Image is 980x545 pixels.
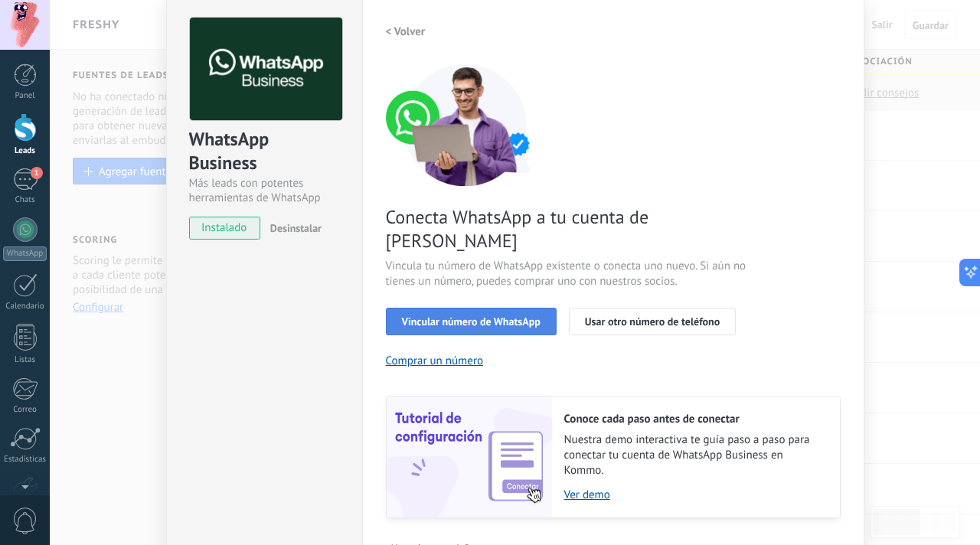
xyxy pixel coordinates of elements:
[386,18,426,45] button: < Volver
[564,488,825,502] a: Ver demo
[564,432,825,478] span: Nuestra demo interactiva te guía paso a paso para conectar tu cuenta de WhatsApp Business en Kommo.
[569,308,736,335] button: Usar otro número de teléfono
[564,412,825,426] h2: Conoce cada paso antes de conectar
[585,316,720,327] span: Usar otro número de teléfono
[270,221,322,235] span: Desinstalar
[190,217,260,240] span: instalado
[386,259,750,289] span: Vincula tu número de WhatsApp existente o conecta uno nuevo. Si aún no tienes un número, puedes c...
[3,405,47,415] div: Correo
[189,127,340,176] div: WhatsApp Business
[3,195,47,205] div: Chats
[31,167,43,179] span: 1
[386,308,557,335] button: Vincular número de WhatsApp
[386,24,426,39] h2: < Volver
[3,355,47,365] div: Listas
[386,205,750,253] span: Conecta WhatsApp a tu cuenta de [PERSON_NAME]
[189,176,340,205] div: Más leads con potentes herramientas de WhatsApp
[3,91,47,101] div: Panel
[3,455,47,465] div: Estadísticas
[386,64,547,186] img: connect number
[402,316,541,327] span: Vincular número de WhatsApp
[264,217,322,240] button: Desinstalar
[3,146,47,156] div: Leads
[190,18,342,121] img: logo_main.png
[386,354,484,368] button: Comprar un número
[3,246,47,261] div: WhatsApp
[3,302,47,312] div: Calendario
